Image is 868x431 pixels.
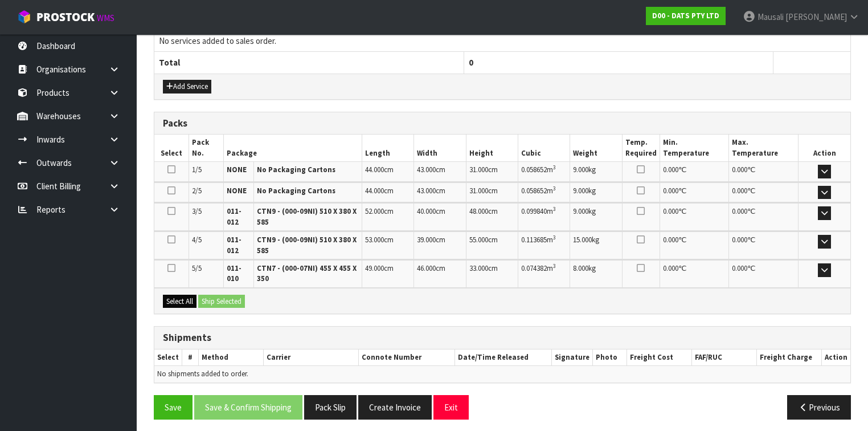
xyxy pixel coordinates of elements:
td: kg [570,203,622,230]
span: 0.000 [732,206,747,216]
td: cm [362,182,414,202]
td: ℃ [660,203,729,230]
sup: 3 [553,164,556,171]
span: 48.000 [469,206,488,216]
span: 0.000 [663,206,678,216]
strong: D00 - DATS PTY LTD [652,11,719,21]
strong: CTN9 - (000-09NI) 510 X 380 X 585 [257,206,357,226]
span: 43.000 [417,165,436,174]
span: ProStock [36,10,95,25]
th: Cubic [518,135,570,161]
th: Total [154,52,464,74]
span: 46.000 [417,263,436,273]
td: cm [362,260,414,287]
span: 2/5 [192,186,202,196]
strong: 011-010 [227,263,241,283]
span: 9.000 [573,165,588,174]
td: cm [414,182,466,202]
span: 40.000 [417,206,436,216]
h3: Packs [163,118,842,129]
span: 0.000 [663,186,678,196]
sup: 3 [553,262,556,270]
td: cm [466,203,518,230]
button: Save & Confirm Shipping [194,395,302,420]
span: 15.000 [573,235,592,245]
button: Ship Selected [198,295,245,308]
strong: NONE [227,165,247,174]
span: 0.058652 [521,165,547,174]
span: 44.000 [365,186,384,196]
th: Max. Temperature [729,135,799,161]
th: Action [821,349,850,366]
span: 3/5 [192,206,202,216]
th: Freight Charge [756,349,821,366]
small: WMS [97,13,114,23]
span: 53.000 [365,235,384,245]
button: Create Invoice [358,395,432,420]
span: 43.000 [417,186,436,196]
span: 1/5 [192,165,202,174]
td: cm [466,260,518,287]
th: Length [362,135,414,161]
span: 9.000 [573,186,588,196]
th: Signature [552,349,593,366]
span: 55.000 [469,235,488,245]
span: 0.099840 [521,206,547,216]
h3: Shipments [163,332,842,343]
span: 44.000 [365,165,384,174]
span: 0.000 [663,263,678,273]
span: 0.113685 [521,235,547,245]
td: No shipments added to order. [154,366,850,383]
td: cm [466,162,518,182]
span: 0.000 [663,165,678,174]
span: 39.000 [417,235,436,245]
strong: 011-012 [227,206,241,226]
strong: NONE [227,186,247,196]
span: Mausali [758,11,784,22]
th: Min. Temperature [660,135,729,161]
span: 52.000 [365,206,384,216]
span: 8.000 [573,263,588,273]
strong: No Packaging Cartons [257,165,335,174]
td: cm [362,162,414,182]
button: Exit [433,395,469,420]
td: ℃ [729,231,799,259]
th: # [182,349,199,366]
th: Freight Cost [627,349,691,366]
td: No services added to sales order. [154,30,850,51]
strong: CTN7 - (000-07NI) 455 X 455 X 350 [257,263,357,283]
td: m [518,260,570,287]
span: 0 [469,57,473,68]
th: Width [414,135,466,161]
th: Weight [570,135,622,161]
td: cm [414,203,466,230]
td: ℃ [660,182,729,202]
span: 31.000 [469,165,488,174]
a: D00 - DATS PTY LTD [646,7,726,25]
td: m [518,162,570,182]
td: ℃ [729,162,799,182]
th: Photo [593,349,627,366]
span: 9.000 [573,206,588,216]
span: 0.000 [732,165,747,174]
td: cm [466,182,518,202]
td: cm [362,231,414,259]
td: ℃ [729,260,799,287]
td: m [518,203,570,230]
td: kg [570,260,622,287]
span: 49.000 [365,263,384,273]
th: Temp. Required [622,135,660,161]
sup: 3 [553,234,556,241]
th: Height [466,135,518,161]
td: m [518,182,570,202]
span: 0.074382 [521,263,547,273]
td: cm [414,260,466,287]
td: kg [570,182,622,202]
th: Pack No. [189,135,224,161]
td: cm [362,203,414,230]
button: Save [154,395,193,420]
span: 31.000 [469,186,488,196]
button: Pack Slip [304,395,357,420]
th: Method [199,349,264,366]
img: cube-alt.png [17,10,31,24]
